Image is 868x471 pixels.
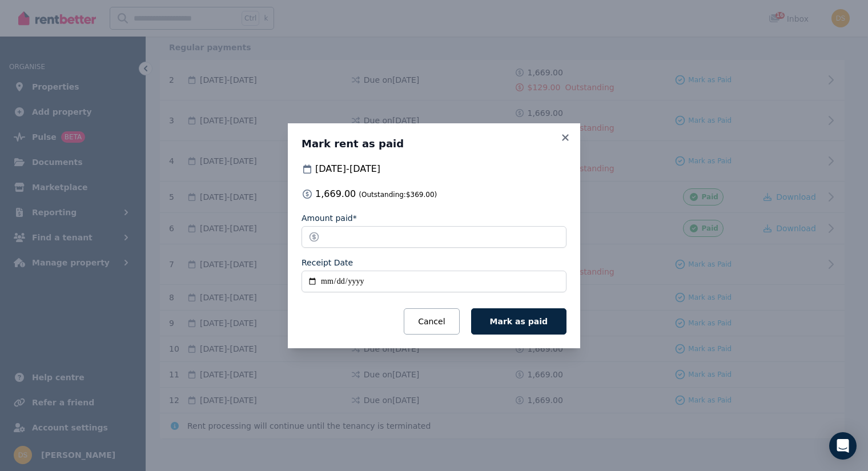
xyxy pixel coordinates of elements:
[490,317,548,326] span: Mark as paid
[302,212,357,224] label: Amount paid*
[302,257,353,268] label: Receipt Date
[404,308,459,335] button: Cancel
[315,162,380,176] span: [DATE] - [DATE]
[359,191,437,199] span: (Outstanding: $369.00 )
[829,432,857,460] div: Open Intercom Messenger
[471,308,566,335] button: Mark as paid
[315,187,437,201] span: 1,669.00
[302,137,566,151] h3: Mark rent as paid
